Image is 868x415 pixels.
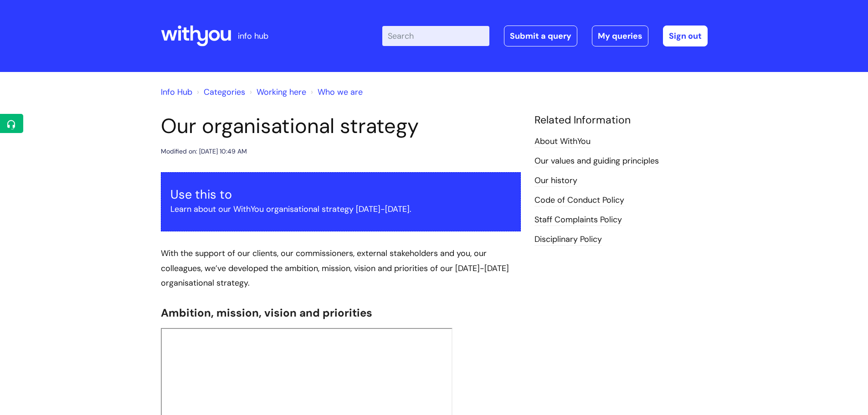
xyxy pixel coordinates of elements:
[195,85,245,99] li: Solution home
[161,246,521,290] p: With the support of our clients, our commissioners, external stakeholders and you, our colleagues...
[161,146,247,157] div: Modified on: [DATE] 10:49 AM
[534,155,659,167] a: Our values and guiding principles
[170,187,511,202] h3: Use this to
[161,306,372,320] span: Ambition, mission, vision and priorities
[161,114,521,138] h1: Our organisational strategy
[504,26,577,46] a: Submit a query
[161,87,192,97] a: Info Hub
[534,234,602,246] a: Disciplinary Policy
[382,26,708,46] div: | -
[238,29,268,43] p: info hub
[382,26,489,46] input: Search
[170,202,511,216] p: Learn about our WithYou organisational strategy [DATE]-[DATE].
[318,87,363,97] a: Who we are
[247,85,306,99] li: Working here
[534,175,577,187] a: Our history
[204,87,245,97] a: Categories
[534,136,591,148] a: About WithYou
[534,195,624,206] a: Code of Conduct Policy
[308,85,363,99] li: Who we are
[534,114,708,127] h4: Related Information
[257,87,306,97] a: Working here
[663,26,708,46] a: Sign out
[534,214,622,226] a: Staff Complaints Policy
[592,26,648,46] a: My queries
